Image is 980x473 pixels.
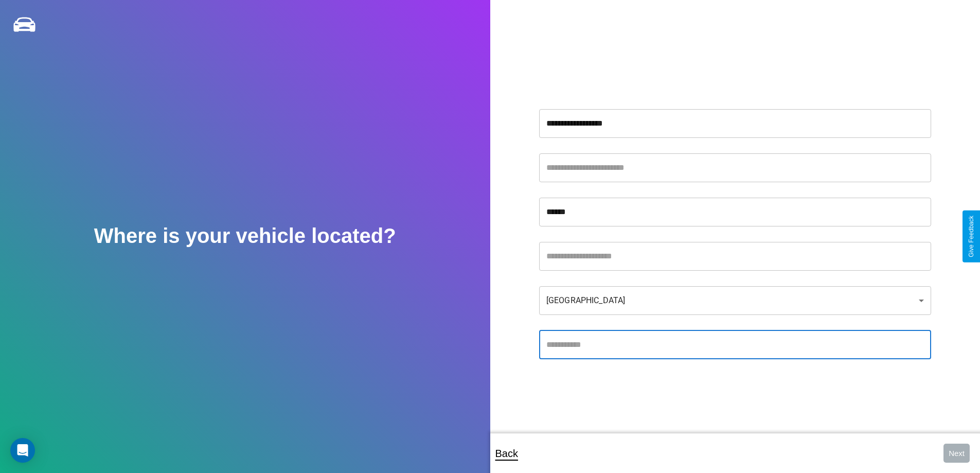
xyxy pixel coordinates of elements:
h2: Where is your vehicle located? [94,224,396,248]
p: Back [495,444,518,463]
div: Open Intercom Messenger [10,438,35,463]
div: Give Feedback [968,216,975,257]
div: [GEOGRAPHIC_DATA] [539,286,931,315]
button: Next [943,444,970,463]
